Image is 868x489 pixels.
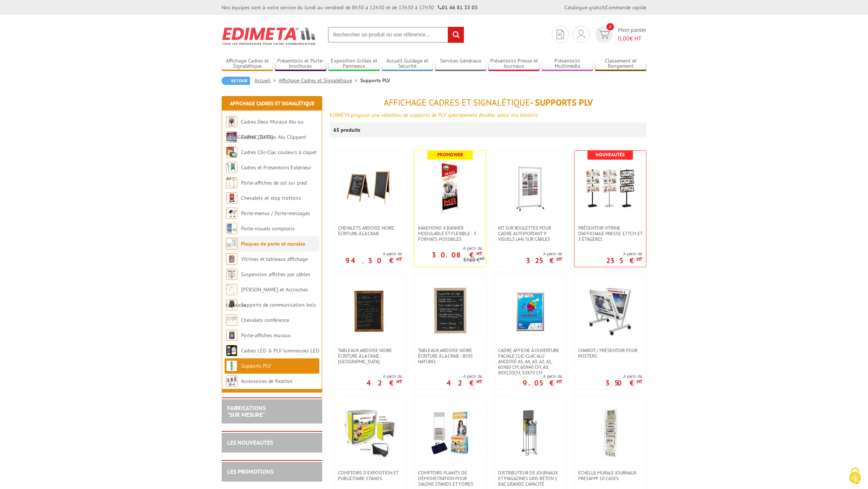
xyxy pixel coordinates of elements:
a: Présentoirs et Porte-brochures [275,58,326,70]
sup: HT [637,378,642,385]
button: Cookies (fenêtre modale) [842,464,868,489]
img: Porte-affiches de sol sur pied [226,177,237,188]
span: Comptoirs d'exposition et publicitaire stands [338,470,402,481]
img: Porte-visuels comptoirs [226,223,237,234]
img: devis rapide [577,30,585,39]
img: devis rapide [599,30,609,39]
input: rechercher [448,27,464,43]
a: Cadres Clic-Clac Alu Clippant [241,134,306,140]
a: Accessoires de fixation [241,378,292,384]
span: Mon panier [618,26,646,43]
img: Kakemono X Banner modulable et flexible - 3 formats possibles [424,162,476,214]
a: Cadres Deco Muraux Alu ou [GEOGRAPHIC_DATA] [226,118,304,140]
a: Chevalets et stop trottoirs [241,195,301,201]
sup: HT [557,378,562,385]
sup: HT [396,378,402,385]
span: 0 [606,23,614,31]
a: Supports de communication bois [241,301,316,308]
sup: HT [480,256,485,261]
a: Tableaux Ardoise Noire écriture à la craie - [GEOGRAPHIC_DATA] [334,348,406,364]
a: Retour [222,77,250,85]
img: Présentoir vitrine d'affichage presse 177cm et 3 étagères [584,162,636,214]
img: Chevalets conférence [226,314,237,326]
p: 42 € [367,381,402,385]
b: Promoweb [437,151,463,158]
a: Porte-affiches de sol sur pied [241,179,307,186]
img: Edimeta [222,22,317,50]
img: Echelle murale journaux Presam® 10 cases [584,407,636,459]
a: Kit sur roulettes pour cadre autoportant 9 visuels (A4) sur câbles [494,225,566,242]
a: Présentoirs Presse et Journaux [488,58,540,70]
a: Affichage Cadres et Signalétique [279,77,360,84]
p: 65 produits [333,122,361,137]
a: Présentoirs Multimédia [542,58,593,70]
span: Kit sur roulettes pour cadre autoportant 9 visuels (A4) sur câbles [498,225,562,242]
p: 30.08 € [432,253,482,257]
img: Comptoirs d'exposition et publicitaire stands [344,407,396,459]
a: Supports PLV [241,362,271,369]
a: Porte-menus / Porte-messages [241,210,310,217]
b: Nouveautés [596,151,625,158]
img: Cimaises et Accroches tableaux [226,284,237,295]
img: Supports PLV [226,360,237,371]
a: Tableaux Ardoise Noire écriture à la craie - Bois Naturel [414,348,486,364]
a: Porte-visuels comptoirs [241,225,295,232]
input: Rechercher un produit ou une référence... [328,27,464,43]
a: Cadre affiche à ouverture faciale Clic-Clac Alu Anodisé A5, A4, A3, A2, A1, 60x80 cm, 60x40 cm, A... [494,348,566,375]
img: DISTRIBUTEUR DE JOURNAUX ET MAGAZINES GRIS Béton 1 BAC GRANDE CAPACITÉ [504,407,556,459]
h1: - Supports PLV [330,98,646,108]
span: DISTRIBUTEUR DE JOURNAUX ET MAGAZINES GRIS Béton 1 BAC GRANDE CAPACITÉ [498,470,562,487]
a: Kakemono X Banner modulable et flexible - 3 formats possibles [414,225,486,242]
span: A partir de [523,373,562,379]
span: Tableaux Ardoise Noire écriture à la craie - Bois Naturel [418,348,482,364]
sup: HT [557,256,562,262]
a: Cadres Clic-Clac couleurs à clapet [241,149,317,156]
a: LES PROMOTIONS [227,468,273,475]
img: Chariot / Présentoir pour posters [584,284,636,336]
span: A partir de [526,251,562,257]
p: 9.05 € [523,381,562,385]
img: Porte-affiches muraux [226,330,237,341]
span: Kakemono X Banner modulable et flexible - 3 formats possibles [418,225,482,242]
span: Tableaux Ardoise Noire écriture à la craie - [GEOGRAPHIC_DATA] [338,348,402,364]
p: 37.60 € [463,257,485,263]
span: A partir de [605,373,642,379]
div: Nos équipes sont à votre service du lundi au vendredi de 8h30 à 12h30 et de 13h30 à 17h30 [222,4,478,11]
span: A partir de [414,245,482,251]
div: | [564,4,646,11]
img: Cadres LED & PLV lumineuses LED [226,345,237,356]
span: A partir de [367,373,402,379]
a: Catalogue gratuit [564,4,605,11]
img: devis rapide [557,30,564,39]
a: Accueil Guidage et Sécurité [382,58,433,70]
a: Chevalets Ardoise Noire écriture à la craie [334,225,406,236]
a: DISTRIBUTEUR DE JOURNAUX ET MAGAZINES GRIS Béton 1 BAC GRANDE CAPACITÉ [494,470,566,487]
span: Chevalets Ardoise Noire écriture à la craie [338,225,402,236]
a: Chariot / Présentoir pour posters [574,348,646,359]
span: EDIMETA propose une sélection de supports de PLV spécialement étudiés selon vos besoins [330,112,538,118]
p: 94.30 € [345,258,402,263]
img: Tableaux Ardoise Noire écriture à la craie - Bois Foncé [344,284,396,336]
p: 235 € [606,258,642,263]
a: Echelle murale journaux Presam® 10 cases [574,470,646,481]
img: Tableaux Ardoise Noire écriture à la craie - Bois Naturel [424,284,476,336]
img: Vitrines et tableaux affichage [226,253,237,265]
a: Classement et Rangement [595,58,646,70]
a: Plaques de porte et murales [241,240,305,247]
img: Plaques de porte et murales [226,238,237,249]
a: Exposition Grilles et Panneaux [328,58,380,70]
p: 42 € [447,381,482,385]
img: Porte-menus / Porte-messages [226,208,237,219]
img: Accessoires de fixation [226,375,237,387]
span: Comptoirs pliants de démonstration pour salons stands et foires [418,470,482,487]
span: 0,00 [618,35,630,42]
img: Cadres Deco Muraux Alu ou Bois [226,116,237,127]
img: Kit sur roulettes pour cadre autoportant 9 visuels (A4) sur câbles [504,162,556,214]
span: A partir de [345,251,402,257]
a: Suspension affiches par câbles [241,271,310,278]
span: A partir de [447,373,482,379]
sup: HT [476,250,482,257]
a: Affichage Cadres et Signalétique [222,58,273,70]
a: Présentoir vitrine d'affichage presse 177cm et 3 étagères [574,225,646,242]
a: Services Généraux [435,58,487,70]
